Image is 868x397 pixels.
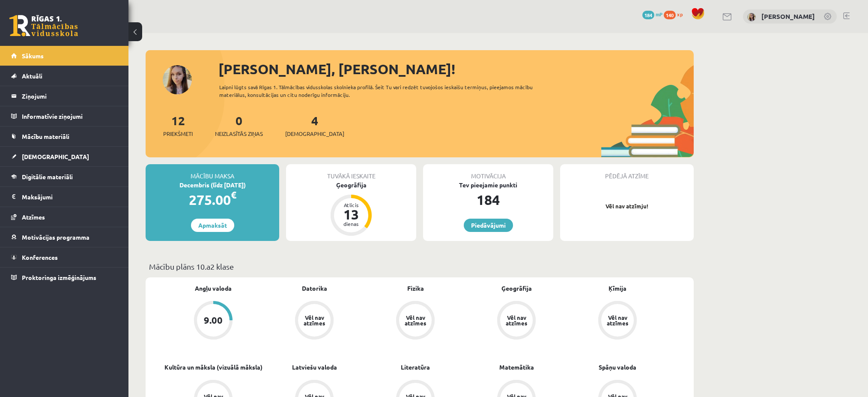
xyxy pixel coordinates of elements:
p: Mācību plāns 10.a2 klase [149,261,690,272]
div: Laipni lūgts savā Rīgas 1. Tālmācības vidusskolas skolnieka profilā. Šeit Tu vari redzēt tuvojošo... [219,83,548,99]
a: Vēl nav atzīmes [567,301,668,341]
span: Digitālie materiāli [22,173,73,180]
a: Vēl nav atzīmes [264,301,365,341]
a: Piedāvājumi [464,219,513,232]
div: 13 [338,208,364,221]
div: Pēdējā atzīme [560,164,694,180]
a: Literatūra [401,363,430,372]
a: Rīgas 1. Tālmācības vidusskola [9,15,78,36]
span: xp [677,11,683,18]
a: 0Neizlasītās ziņas [215,113,263,138]
div: Vēl nav atzīmes [504,315,528,326]
span: mP [656,11,662,18]
span: Neizlasītās ziņas [215,129,263,138]
a: Atzīmes [11,207,118,227]
span: 140 [664,11,676,19]
div: Tuvākā ieskaite [286,164,416,180]
a: Ķīmija [608,284,626,293]
a: Sākums [11,46,118,66]
div: Atlicis [338,202,364,208]
div: Vēl nav atzīmes [403,315,427,326]
a: 184 mP [642,11,662,18]
a: Apmaksāt [191,219,234,232]
a: 9.00 [163,301,264,341]
div: Tev pieejamie punkti [423,180,553,189]
a: Motivācijas programma [11,227,118,247]
div: dienas [338,221,364,226]
a: 140 xp [664,11,687,18]
a: Informatīvie ziņojumi [11,106,118,126]
span: Proktoringa izmēģinājums [22,274,96,281]
a: Fizika [407,284,424,293]
div: Decembris (līdz [DATE]) [146,180,279,189]
img: Marija Nicmane [747,13,756,21]
span: Aktuāli [22,72,42,80]
a: Aktuāli [11,66,118,86]
a: Vēl nav atzīmes [365,301,466,341]
span: [DEMOGRAPHIC_DATA] [285,129,344,138]
legend: Informatīvie ziņojumi [22,106,118,126]
span: Konferences [22,253,58,261]
div: Ģeogrāfija [286,180,416,189]
legend: Ziņojumi [22,86,118,106]
a: Mācību materiāli [11,126,118,146]
a: Spāņu valoda [599,363,636,372]
a: Vēl nav atzīmes [466,301,567,341]
span: Priekšmeti [163,129,193,138]
div: Vēl nav atzīmes [302,315,326,326]
a: [DEMOGRAPHIC_DATA] [11,147,118,166]
div: 9.00 [204,316,223,325]
span: 184 [642,11,654,19]
div: 275.00 [146,189,279,210]
span: € [231,189,236,201]
a: Digitālie materiāli [11,167,118,186]
div: Vēl nav atzīmes [606,315,629,326]
a: Ziņojumi [11,86,118,106]
a: Angļu valoda [195,284,232,293]
span: Motivācijas programma [22,233,89,241]
div: Motivācija [423,164,553,180]
a: 4[DEMOGRAPHIC_DATA] [285,113,344,138]
a: Proktoringa izmēģinājums [11,268,118,287]
a: Ģeogrāfija [501,284,532,293]
div: [PERSON_NAME], [PERSON_NAME]! [218,59,694,79]
a: [PERSON_NAME] [761,12,815,21]
p: Vēl nav atzīmju! [564,202,689,211]
span: [DEMOGRAPHIC_DATA] [22,153,89,160]
a: Maksājumi [11,187,118,207]
legend: Maksājumi [22,187,118,207]
span: Mācību materiāli [22,132,69,140]
a: Matemātika [499,363,534,372]
div: Mācību maksa [146,164,279,180]
a: Ģeogrāfija Atlicis 13 dienas [286,180,416,237]
a: Latviešu valoda [292,363,337,372]
span: Atzīmes [22,213,45,221]
a: Datorika [302,284,327,293]
a: Konferences [11,247,118,267]
div: 184 [423,189,553,210]
a: Kultūra un māksla (vizuālā māksla) [164,363,262,372]
span: Sākums [22,52,44,60]
a: 12Priekšmeti [163,113,193,138]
